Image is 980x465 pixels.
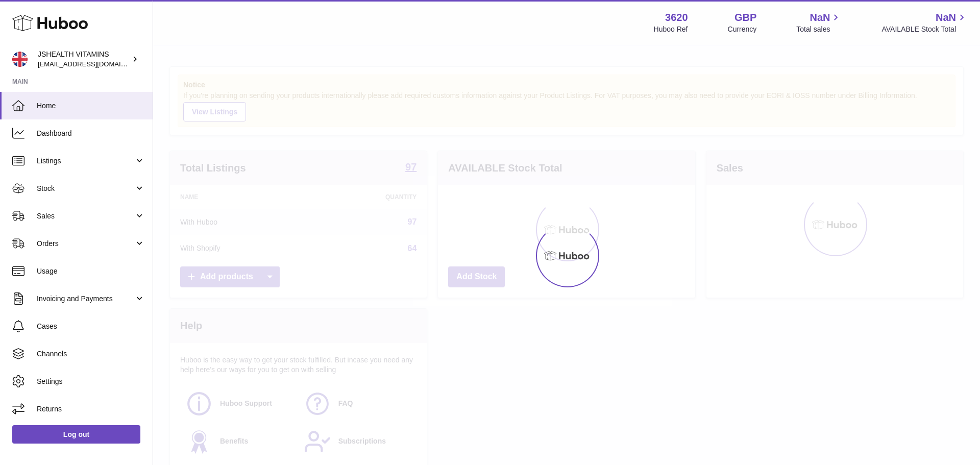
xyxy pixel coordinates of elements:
[37,404,145,414] span: Returns
[796,25,842,34] span: Total sales
[881,25,968,34] span: AVAILABLE Stock Total
[734,11,756,25] strong: GBP
[881,11,968,34] a: NaN AVAILABLE Stock Total
[12,52,28,67] img: internalAdmin-3620@internal.huboo.com
[37,156,134,166] span: Listings
[665,11,688,25] strong: 3620
[936,11,956,25] span: NaN
[796,11,842,34] a: NaN Total sales
[37,377,145,386] span: Settings
[810,11,830,25] span: NaN
[12,425,140,444] a: Log out
[728,25,757,34] div: Currency
[654,25,688,34] div: Huboo Ref
[37,184,134,193] span: Stock
[37,101,145,111] span: Home
[37,239,134,249] span: Orders
[38,50,130,69] div: JSHEALTH VITAMINS
[38,60,150,68] span: [EMAIL_ADDRESS][DOMAIN_NAME]
[37,211,134,221] span: Sales
[37,349,145,359] span: Channels
[37,294,134,304] span: Invoicing and Payments
[37,322,145,331] span: Cases
[37,266,145,276] span: Usage
[37,129,145,138] span: Dashboard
